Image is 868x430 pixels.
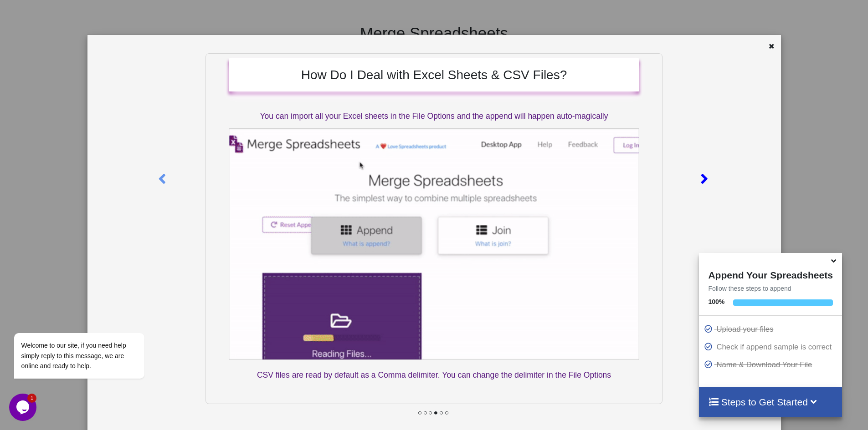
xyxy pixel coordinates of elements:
p: Name & Download Your File [704,359,839,370]
h4: Append Your Spreadsheets [699,267,842,281]
p: Follow these steps to append [699,284,842,293]
h2: How Do I Deal with Excel Sheets & CSV Files? [238,67,630,83]
b: 100 % [708,298,724,305]
p: Check if append sample is correct [704,341,839,353]
iframe: chat widget [9,251,173,389]
h4: Steps to Get Started [708,396,832,408]
p: CSV files are read by default as a Comma delimiter. You can change the delimiter in the File Options [229,369,639,381]
p: You can import all your Excel sheets in the File Options and the append will happen auto-magically [229,111,639,122]
p: Upload your files [704,324,839,335]
img: Append Import Sheets [229,128,639,360]
iframe: chat widget [9,394,38,421]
